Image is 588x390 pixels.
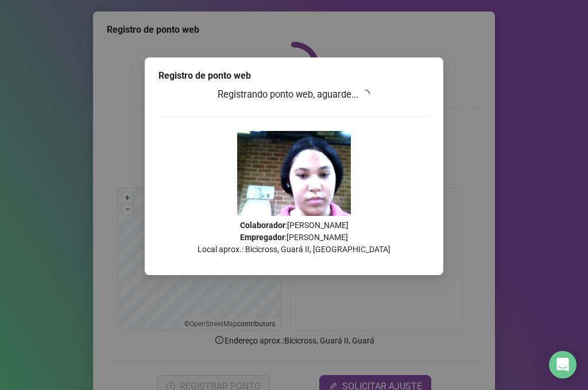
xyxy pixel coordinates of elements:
[549,351,577,379] div: Open Intercom Messenger
[158,87,430,102] h3: Registrando ponto web, aguarde...
[237,131,351,216] img: Z
[361,90,370,99] span: loading
[158,69,430,83] div: Registro de ponto web
[240,233,285,242] strong: Empregador
[240,221,285,230] strong: Colaborador
[158,219,430,256] p: : [PERSON_NAME] : [PERSON_NAME] Local aprox.: Bicicross, Guará II, [GEOGRAPHIC_DATA]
